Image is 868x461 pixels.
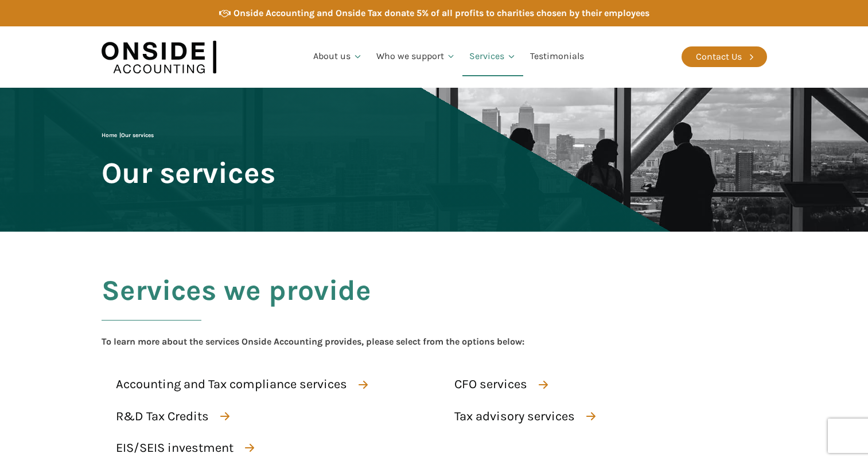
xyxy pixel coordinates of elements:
[102,157,275,189] span: Our services
[102,435,264,461] a: EIS/SEIS investment
[454,407,575,427] div: Tax advisory services
[696,49,742,64] div: Contact Us
[102,404,240,429] a: R&D Tax Credits
[102,35,216,79] img: Onside Accounting
[233,6,649,21] div: Onside Accounting and Onside Tax donate 5% of all profits to charities chosen by their employees
[102,275,371,334] h2: Services we provide
[523,37,591,76] a: Testimonials
[454,374,527,394] div: CFO services
[682,46,767,67] a: Contact Us
[440,404,606,429] a: Tax advisory services
[462,37,523,76] a: Services
[121,132,154,139] span: Our services
[116,438,233,458] div: EIS/SEIS investment
[102,132,154,139] span: |
[116,407,209,427] div: R&D Tax Credits
[102,372,378,397] a: Accounting and Tax compliance services
[440,372,558,397] a: CFO services
[102,334,524,349] div: To learn more about the services Onside Accounting provides, please select from the options below:
[116,374,347,394] div: Accounting and Tax compliance services
[369,37,463,76] a: Who we support
[102,132,117,139] a: Home
[306,37,369,76] a: About us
